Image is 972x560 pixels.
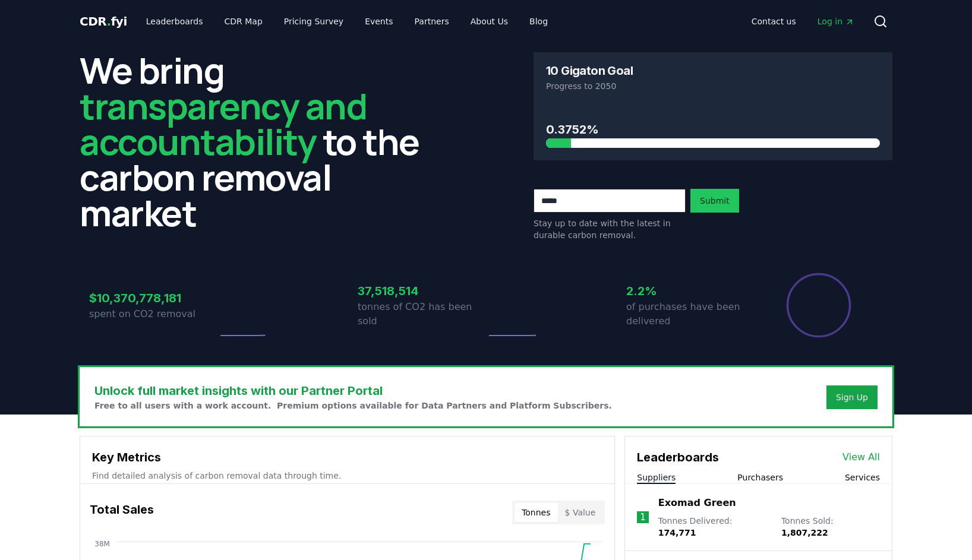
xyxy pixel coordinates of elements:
p: 1 [640,510,646,524]
p: Find detailed analysis of carbon removal data through time. [92,470,602,482]
a: Partners [405,11,459,32]
h3: Leaderboards [637,448,719,466]
nav: Main [137,11,557,32]
button: Sign Up [826,385,878,409]
nav: Main [742,11,864,32]
h3: 10 Gigaton Goal [546,65,633,77]
button: Services [845,472,880,483]
a: CDR.fyi [80,13,127,30]
a: About Us [461,11,517,32]
button: $ Value [558,503,603,522]
a: Pricing Survey [274,11,353,32]
button: Tonnes [515,503,557,522]
span: transparency and accountability [80,81,367,166]
h3: $10,370,778,181 [89,289,217,307]
h3: 0.3752% [546,121,880,138]
div: Percentage of sales delivered [785,272,852,338]
p: Tonnes Sold : [781,515,880,539]
p: Free to all users with a work account. Premium options available for Data Partners and Platform S... [94,400,612,412]
p: Progress to 2050 [546,80,880,92]
a: CDR Map [215,11,272,32]
span: 174,771 [658,528,696,537]
button: Suppliers [637,472,676,483]
h2: We bring to the carbon removal market [80,52,438,230]
button: Purchasers [737,472,783,483]
span: Log in [818,15,854,27]
a: Events [355,11,402,32]
p: tonnes of CO2 has been sold [358,300,486,328]
a: Blog [520,11,557,32]
tspan: 38M [94,540,110,548]
button: Submit [690,189,739,213]
h3: Unlock full market insights with our Partner Portal [94,382,612,400]
span: 1,807,222 [781,528,828,537]
a: Exomad Green [658,496,736,510]
p: Stay up to date with the latest in durable carbon removal. [534,217,686,241]
p: of purchases have been delivered [626,300,755,328]
p: Tonnes Delivered : [658,515,769,539]
h3: 37,518,514 [358,282,486,300]
h3: 2.2% [626,282,755,300]
a: View All [842,450,880,464]
p: spent on CO2 removal [89,307,217,321]
a: Log in [808,11,864,32]
h3: Key Metrics [92,448,602,466]
span: CDR fyi [80,14,127,29]
h3: Total Sales [90,501,154,524]
a: Leaderboards [137,11,213,32]
a: Contact us [742,11,806,32]
span: . [107,14,111,29]
a: Sign Up [836,391,868,403]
